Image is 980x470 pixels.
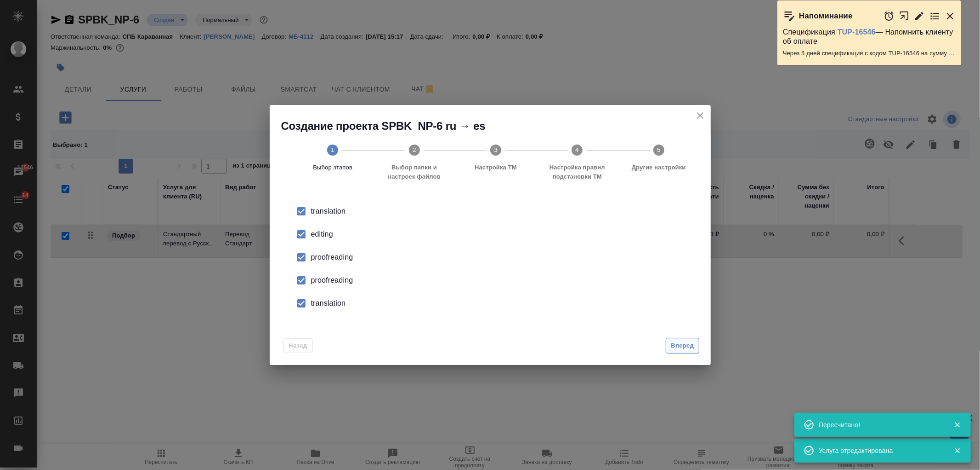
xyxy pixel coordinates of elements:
[296,163,370,172] span: Выбор этапов
[914,11,925,22] button: Редактировать
[311,298,689,309] div: translation
[671,341,694,351] span: Вперед
[783,28,956,46] p: Спецификация — Напомнить клиенту об оплате
[540,163,614,181] span: Настройка правил подстановки TM
[459,163,532,172] span: Настройка ТМ
[948,421,967,429] button: Закрыть
[948,447,967,455] button: Закрыть
[819,420,940,429] div: Пересчитано!
[311,206,689,217] div: translation
[838,28,876,36] a: TUP-16546
[311,229,689,240] div: editing
[413,146,416,153] text: 2
[311,275,689,286] div: proofreading
[693,109,707,122] button: close
[576,146,579,153] text: 4
[331,146,334,153] text: 1
[494,146,497,153] text: 3
[783,49,956,58] p: Через 5 дней спецификация с кодом TUP-16546 на сумму 100926.66 RUB будет просрочена
[884,11,895,22] button: Отложить
[819,446,940,455] div: Услуга отредактирована
[281,119,711,133] h2: Создание проекта SPBK_NP-6 ru → es
[945,11,956,22] button: Закрыть
[377,163,451,181] span: Выбор папки и настроек файлов
[622,163,696,172] span: Другие настройки
[899,6,910,26] button: Открыть в новой вкладке
[657,146,660,153] text: 5
[311,252,689,263] div: proofreading
[929,11,940,22] button: Перейти в todo
[799,12,853,21] p: Напоминание
[666,338,699,354] button: Вперед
